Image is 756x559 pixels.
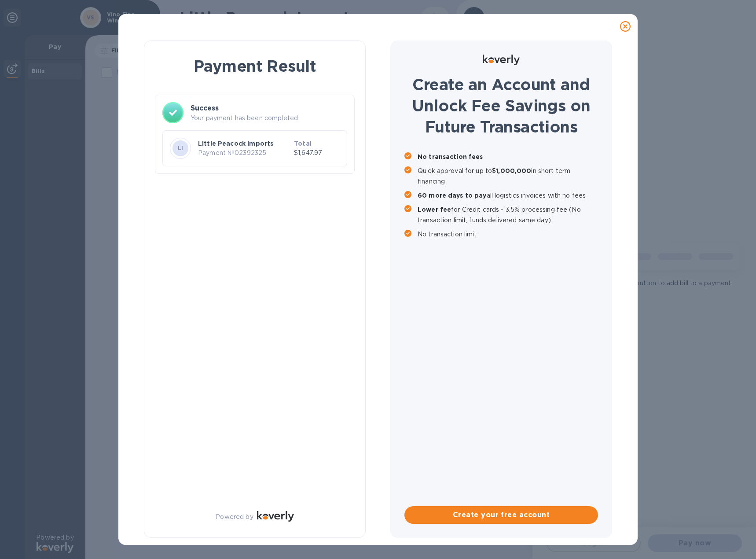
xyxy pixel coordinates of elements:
[418,204,598,225] p: for Credit cards - 3.5% processing fee (No transaction limit, funds delivered same day)
[492,167,531,174] b: $1,000,000
[418,192,487,199] b: 60 more days to pay
[418,206,451,213] b: Lower fee
[418,153,483,160] b: No transaction fees
[294,148,340,158] p: $1,647.97
[158,55,351,77] h1: Payment Result
[216,512,253,522] p: Powered by
[191,103,347,114] h3: Success
[191,114,347,123] p: Your payment has been completed.
[404,74,598,137] h1: Create an Account and Unlock Fee Savings on Future Transactions
[418,229,598,239] p: No transaction limit
[418,190,598,201] p: all logistics invoices with no fees
[294,140,312,147] b: Total
[483,55,520,65] img: Logo
[411,510,591,520] span: Create your free account
[257,511,294,522] img: Logo
[198,139,290,148] p: Little Peacock Imports
[418,165,598,187] p: Quick approval for up to in short term financing
[404,506,598,524] button: Create your free account
[198,148,290,158] p: Payment № 02392325
[178,145,183,151] b: LI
